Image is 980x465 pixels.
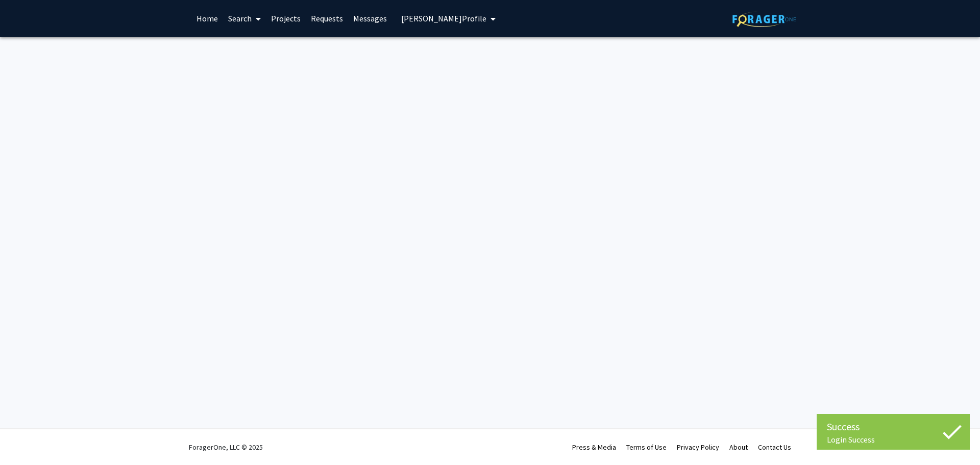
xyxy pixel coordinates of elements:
[189,429,263,465] div: ForagerOne, LLC © 2025
[348,1,392,36] a: Messages
[401,13,486,23] span: [PERSON_NAME] Profile
[827,434,960,445] div: Login Success
[191,1,223,36] a: Home
[677,443,719,452] a: Privacy Policy
[732,11,796,27] img: ForagerOne Logo
[729,443,748,452] a: About
[306,1,348,36] a: Requests
[827,419,960,434] div: Success
[223,1,266,36] a: Search
[266,1,306,36] a: Projects
[626,443,667,452] a: Terms of Use
[572,443,616,452] a: Press & Media
[758,443,791,452] a: Contact Us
